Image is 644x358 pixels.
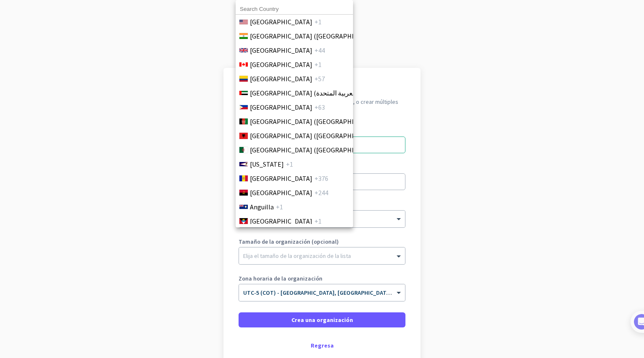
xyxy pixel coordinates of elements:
span: [GEOGRAPHIC_DATA] [250,59,312,70]
span: +1 [276,202,283,212]
span: [GEOGRAPHIC_DATA] ([GEOGRAPHIC_DATA]) [250,31,381,41]
span: [GEOGRAPHIC_DATA] [250,17,312,27]
span: [GEOGRAPHIC_DATA] (‫[GEOGRAPHIC_DATA]‬‎) [250,145,381,155]
span: [GEOGRAPHIC_DATA] [250,173,312,183]
span: [GEOGRAPHIC_DATA] (‫[GEOGRAPHIC_DATA]‬‎) [250,116,381,126]
input: Search Country [236,4,353,15]
span: [GEOGRAPHIC_DATA] [250,102,312,112]
span: +1 [314,216,322,226]
span: +63 [314,102,325,112]
span: [GEOGRAPHIC_DATA] [250,74,312,84]
span: [GEOGRAPHIC_DATA] [250,45,312,55]
span: [GEOGRAPHIC_DATA] ([GEOGRAPHIC_DATA]) [250,131,381,141]
span: +1 [314,59,322,70]
span: +57 [314,74,325,84]
span: [US_STATE] [250,159,284,169]
span: [GEOGRAPHIC_DATA] [250,216,312,226]
span: Anguilla [250,202,274,212]
span: [GEOGRAPHIC_DATA] (‫الإمارات العربية المتحدة‬‎) [250,88,382,98]
span: +44 [314,45,325,55]
span: [GEOGRAPHIC_DATA] [250,188,312,198]
span: +1 [314,17,322,27]
span: +376 [314,173,328,183]
span: +244 [314,188,328,198]
span: +1 [286,159,293,169]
